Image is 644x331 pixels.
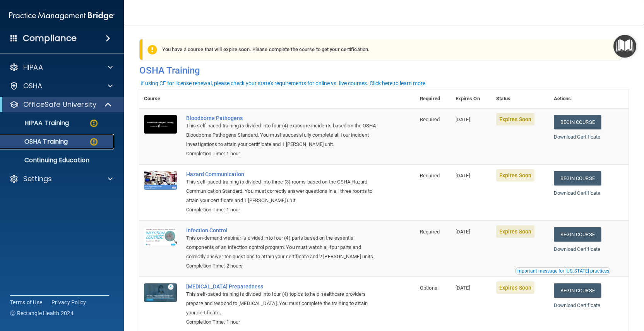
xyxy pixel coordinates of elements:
[139,65,629,76] h4: OSHA Training
[140,81,427,86] div: If using CE for license renewal, please check your state's requirements for online vs. live cours...
[451,89,492,108] th: Expires On
[9,100,112,109] a: OfficeSafe University
[186,121,377,149] div: This self-paced training is divided into four (4) exposure incidents based on the OSHA Bloodborne...
[516,269,609,273] div: Important message for [US_STATE] practices
[554,171,601,185] a: Begin Course
[415,89,451,108] th: Required
[186,171,377,177] a: Hazard Communication
[9,174,113,184] a: Settings
[186,177,377,205] div: This self-paced training is divided into three (3) rooms based on the OSHA Hazard Communication S...
[147,45,157,55] img: exclamation-circle-solid-warning.7ed2984d.png
[142,39,622,60] div: You have a course that will expire soon. Please complete the course to get your certification.
[139,79,428,87] button: If using CE for license renewal, please check your state's requirements for online vs. live cours...
[186,233,377,261] div: This on-demand webinar is divided into four (4) parts based on the essential components of an inf...
[613,35,636,58] button: Open Resource Center
[186,149,377,158] div: Completion Time: 1 hour
[492,89,549,108] th: Status
[496,225,534,238] span: Expires Soon
[9,81,113,91] a: OSHA
[496,169,534,182] span: Expires Soon
[5,119,69,127] p: HIPAA Training
[89,137,99,147] img: warning-circle.0cc9ac19.png
[186,261,377,271] div: Completion Time: 2 hours
[554,190,601,196] a: Download Certificate
[9,63,113,72] a: HIPAA
[9,8,115,24] img: PMB logo
[23,33,77,44] h4: Compliance
[5,138,68,146] p: OSHA Training
[456,117,470,122] span: [DATE]
[186,317,377,327] div: Completion Time: 1 hour
[5,156,111,164] p: Continuing Education
[456,285,470,291] span: [DATE]
[186,283,377,290] a: [MEDICAL_DATA] Preparedness
[23,174,52,184] p: Settings
[554,283,601,298] a: Begin Course
[10,298,42,306] a: Terms of Use
[186,205,377,214] div: Completion Time: 1 hour
[186,227,377,233] a: Infection Control
[139,89,182,108] th: Course
[420,285,438,291] span: Optional
[554,134,601,140] a: Download Certificate
[51,298,86,306] a: Privacy Policy
[186,290,377,317] div: This self-paced training is divided into four (4) topics to help healthcare providers prepare and...
[549,89,629,108] th: Actions
[554,227,601,242] a: Begin Course
[515,267,610,275] button: Read this if you are a dental practitioner in the state of CA
[456,173,470,178] span: [DATE]
[23,100,96,109] p: OfficeSafe University
[89,118,99,128] img: warning-circle.0cc9ac19.png
[554,302,601,308] a: Download Certificate
[23,81,43,91] p: OSHA
[456,229,470,235] span: [DATE]
[10,309,74,317] span: Ⓒ Rectangle Health 2024
[420,229,440,235] span: Required
[496,113,534,125] span: Expires Soon
[554,246,601,252] a: Download Certificate
[496,281,534,294] span: Expires Soon
[420,173,440,178] span: Required
[23,63,43,72] p: HIPAA
[554,115,601,129] a: Begin Course
[420,117,440,122] span: Required
[186,115,377,121] a: Bloodborne Pathogens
